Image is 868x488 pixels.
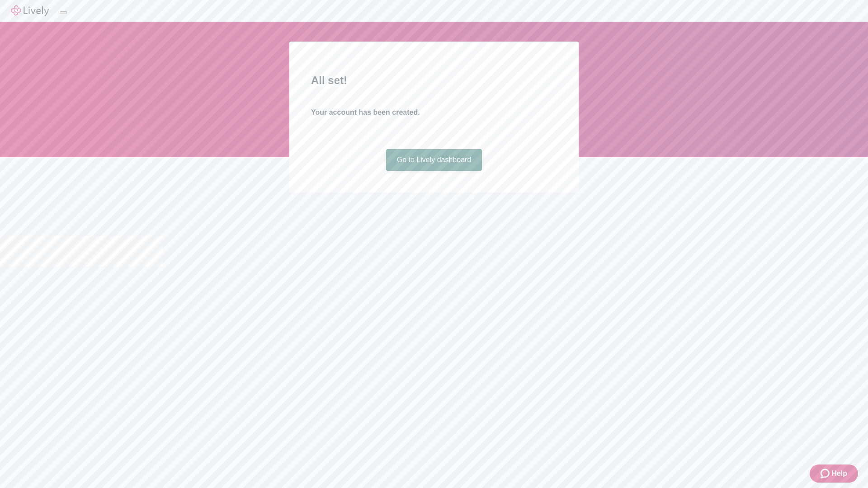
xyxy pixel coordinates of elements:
[821,468,831,479] svg: Zendesk support icon
[831,468,847,479] span: Help
[311,72,557,89] h2: All set!
[60,11,67,14] button: Log out
[311,107,557,118] h4: Your account has been created.
[810,465,858,483] button: Zendesk support iconHelp
[386,149,482,171] a: Go to Lively dashboard
[11,5,49,16] img: Lively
